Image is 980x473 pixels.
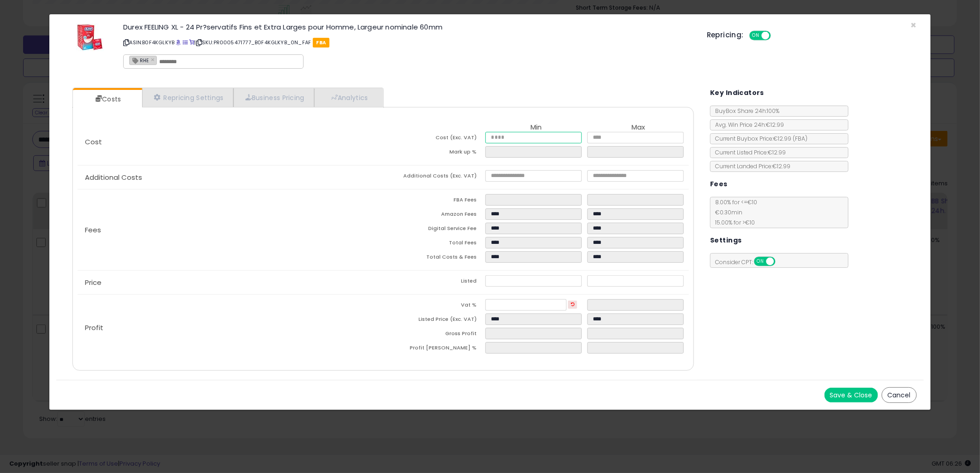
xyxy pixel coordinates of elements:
[78,226,383,234] p: Fees
[383,170,485,184] td: Additional Costs (Exc. VAT)
[710,178,728,190] h5: Fees
[78,174,383,181] p: Additional Costs
[123,35,693,50] p: ASIN: B0F4KGLKYB | SKU: PR0005471777_B0F4KGLKYB_0N_FAF
[142,88,233,107] a: Repricing Settings
[383,313,485,328] td: Listed Price (Exc. VAT)
[78,138,383,146] p: Cost
[711,198,757,226] span: 8.00 % for <= €10
[882,387,917,403] button: Cancel
[151,55,156,64] a: ×
[313,38,330,47] span: FBA
[383,237,485,251] td: Total Fees
[383,194,485,208] td: FBA Fees
[73,90,141,108] a: Costs
[711,219,755,226] span: 15.00 % for > €10
[130,56,149,64] span: RHE
[383,146,485,160] td: Mark up %
[755,258,767,266] span: ON
[773,135,807,142] span: €12.99
[774,258,789,266] span: OFF
[711,148,786,156] span: Current Listed Price: €12.99
[710,87,764,99] h5: Key Indicators
[78,324,383,331] p: Profit
[383,223,485,237] td: Digital Service Fee
[750,32,762,40] span: ON
[189,39,194,46] a: Your listing only
[793,135,807,142] span: ( FBA )
[485,124,587,132] th: Min
[707,31,744,39] h5: Repricing:
[183,39,188,46] a: All offer listings
[587,124,689,132] th: Max
[78,279,383,286] p: Price
[176,39,181,46] a: BuyBox page
[711,135,807,142] span: Current Buybox Price:
[383,328,485,342] td: Gross Profit
[383,132,485,146] td: Cost (Exc. VAT)
[711,107,779,115] span: BuyBox Share 24h: 100%
[383,251,485,266] td: Total Costs & Fees
[383,208,485,223] td: Amazon Fees
[383,299,485,313] td: Vat %
[911,18,917,32] span: ×
[123,24,693,30] h3: Durex FEELING XL - 24 Pr?servatifs Fins et Extra Larges pour Homme, Largeur nominale 60mm
[76,24,104,51] img: 51HzpBTL9NL._SL60_.jpg
[825,388,878,402] button: Save & Close
[314,88,382,107] a: Analytics
[233,88,314,107] a: Business Pricing
[383,342,485,356] td: Profit [PERSON_NAME] %
[383,275,485,290] td: Listed
[711,162,790,170] span: Current Landed Price: €12.99
[710,235,741,246] h5: Settings
[769,32,784,40] span: OFF
[711,121,784,129] span: Avg. Win Price 24h: €12.99
[711,258,788,266] span: Consider CPT:
[711,208,742,216] span: €0.30 min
